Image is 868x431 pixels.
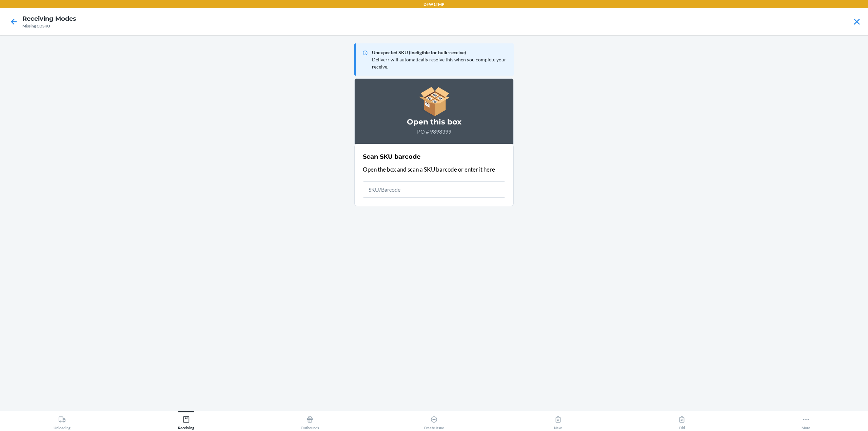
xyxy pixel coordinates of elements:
[423,1,445,7] p: DFW1TMP
[620,411,744,430] button: Old
[372,411,496,430] button: Create Issue
[124,411,248,430] button: Receiving
[678,413,686,430] div: Old
[554,413,562,430] div: New
[363,181,505,198] input: SKU/Barcode
[22,14,76,23] h4: Receiving Modes
[802,413,810,430] div: More
[248,411,372,430] button: Outbounds
[424,413,444,430] div: Create Issue
[744,411,868,430] button: More
[363,117,505,128] h3: Open this box
[496,411,620,430] button: New
[363,165,505,174] p: Open the box and scan a SKU barcode or enter it here
[54,413,71,430] div: Unloading
[363,152,420,161] h2: Scan SKU barcode
[22,23,76,29] div: Missing CDSKU
[178,413,194,430] div: Receiving
[301,413,319,430] div: Outbounds
[363,128,505,136] p: PO # 9898399
[372,49,508,56] p: Unexpected SKU (Ineligible for bulk-receive)
[372,56,508,70] p: Deliverr will automatically resolve this when you complete your receive.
